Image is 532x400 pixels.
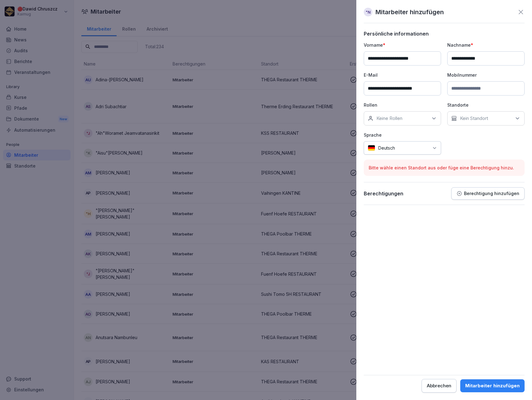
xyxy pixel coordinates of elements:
[368,145,375,151] img: de.svg
[364,8,372,16] div: "N
[447,42,525,48] p: Nachname
[375,7,444,17] p: Mitarbeiter hinzufügen
[460,115,488,121] p: Kein Standort
[422,379,457,393] button: Abbrechen
[464,191,519,196] p: Berechtigung hinzufügen
[447,102,525,108] p: Standorte
[427,382,451,389] div: Abbrechen
[376,115,402,121] p: Keine Rollen
[451,187,525,200] button: Berechtigung hinzufügen
[364,190,403,197] p: Berechtigungen
[364,132,441,138] p: Sprache
[364,42,441,48] p: Vorname
[447,72,525,78] p: Mobilnummer
[364,72,441,78] p: E-Mail
[364,31,525,37] p: Persönliche informationen
[364,102,441,108] p: Rollen
[364,141,441,155] div: Deutsch
[369,164,520,171] p: Bitte wähle einen Standort aus oder füge eine Berechtigung hinzu.
[465,382,520,389] div: Mitarbeiter hinzufügen
[460,379,525,392] button: Mitarbeiter hinzufügen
